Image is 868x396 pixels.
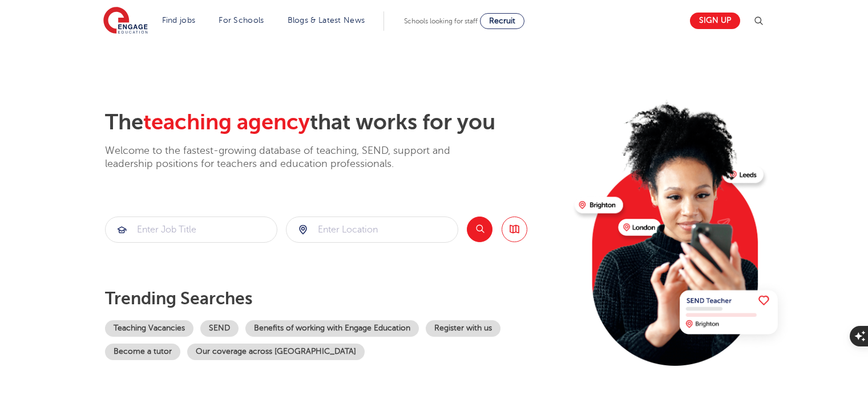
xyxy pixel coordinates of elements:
input: Submit [106,217,277,242]
div: Submit [286,217,458,243]
a: Teaching Vacancies [105,320,193,337]
h2: The that works for you [105,109,566,136]
a: Find jobs [162,16,196,25]
p: Welcome to the fastest-growing database of teaching, SEND, support and leadership positions for t... [105,144,482,171]
span: teaching agency [143,110,310,134]
p: Trending searches [105,288,566,309]
a: Benefits of working with Engage Education [245,320,419,337]
a: Recruit [480,13,524,29]
a: SEND [200,320,239,337]
button: Search [467,217,492,242]
span: Schools looking for staff [404,17,478,25]
a: Register with us [426,320,500,337]
input: Submit [286,217,458,242]
a: For Schools [219,16,264,25]
a: Become a tutor [105,344,180,360]
a: Blogs & Latest News [288,16,365,25]
a: Sign up [690,13,740,29]
span: Recruit [489,17,515,25]
a: Our coverage across [GEOGRAPHIC_DATA] [187,344,365,360]
img: Engage Education [103,7,148,35]
div: Submit [105,217,277,243]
